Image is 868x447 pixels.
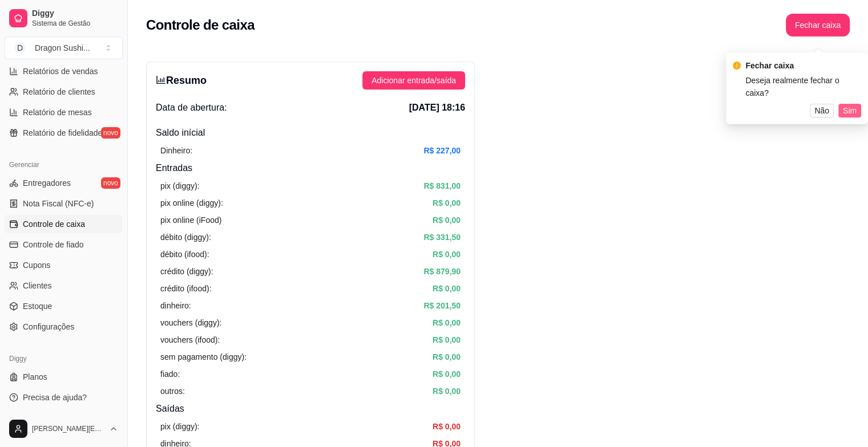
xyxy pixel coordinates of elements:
a: Clientes [5,277,123,295]
span: exclamation-circle [733,62,741,70]
a: DiggySistema de Gestão [5,5,123,32]
div: Dragon Sushi ... [35,42,90,54]
a: Cupons [5,256,123,274]
article: dinheiro: [160,299,191,312]
a: Configurações [5,318,123,336]
span: Relatório de clientes [23,86,95,97]
span: Sistema de Gestão [32,19,118,28]
a: Planos [5,368,123,386]
article: R$ 0,00 [433,197,461,209]
button: Fechar caixa [786,14,850,36]
span: bar-chart [156,75,166,85]
span: Clientes [23,280,52,291]
article: vouchers (diggy): [160,316,221,329]
a: Nota Fiscal (NFC-e) [5,194,123,213]
button: [PERSON_NAME][EMAIL_ADDRESS][DOMAIN_NAME] [5,415,123,442]
a: Relatórios de vendas [5,62,123,80]
article: fiado: [160,368,180,380]
span: Diggy [32,9,118,19]
span: Relatórios de vendas [23,66,98,77]
article: R$ 331,50 [423,231,461,243]
div: Fechar caixa [745,59,861,72]
article: R$ 0,00 [433,248,461,261]
span: Sim [843,104,857,117]
article: pix (diggy): [160,180,199,192]
article: crédito (diggy): [160,265,213,278]
article: crédito (ifood): [160,282,211,295]
article: R$ 0,00 [433,316,461,329]
span: D [14,42,26,54]
article: R$ 201,50 [423,299,461,312]
span: Relatório de fidelidade [23,127,102,139]
button: Não [810,104,834,117]
div: Gerenciar [5,156,123,174]
span: Adicionar entrada/saída [372,74,456,87]
a: Entregadoresnovo [5,174,123,192]
h2: Controle de caixa [146,16,255,34]
article: vouchers (ifood): [160,334,220,346]
article: sem pagamento (diggy): [160,351,247,363]
h4: Entradas [156,161,465,175]
div: Deseja realmente fechar o caixa? [745,74,861,99]
article: R$ 0,00 [433,385,461,397]
article: R$ 0,00 [433,420,461,433]
article: R$ 0,00 [433,282,461,295]
article: R$ 0,00 [433,334,461,346]
article: R$ 879,90 [423,265,461,278]
article: R$ 227,00 [423,144,461,157]
a: Controle de fiado [5,235,123,254]
a: Precisa de ajuda? [5,388,123,407]
span: Planos [23,371,47,383]
article: débito (diggy): [160,231,211,243]
article: R$ 0,00 [433,214,461,226]
span: Estoque [23,300,52,312]
span: Data de abertura: [156,101,227,115]
span: [DATE] 18:16 [409,101,465,115]
article: R$ 0,00 [433,368,461,380]
span: Relatório de mesas [23,107,92,118]
article: pix (diggy): [160,420,199,433]
a: Controle de caixa [5,215,123,233]
article: Dinheiro: [160,144,192,157]
button: Select a team [5,36,123,59]
span: Configurações [23,321,74,332]
span: Nota Fiscal (NFC-e) [23,198,94,209]
button: Adicionar entrada/saída [362,71,465,90]
article: débito (ifood): [160,248,209,261]
article: R$ 831,00 [423,180,461,192]
h4: Saídas [156,402,465,416]
span: [PERSON_NAME][EMAIL_ADDRESS][DOMAIN_NAME] [32,424,104,433]
a: Relatório de mesas [5,103,123,121]
span: Controle de fiado [23,239,84,250]
a: Relatório de clientes [5,83,123,101]
span: Cupons [23,259,50,271]
div: Diggy [5,350,123,368]
span: Entregadores [23,177,71,189]
span: Controle de caixa [23,218,85,230]
article: pix online (iFood) [160,214,221,226]
article: R$ 0,00 [433,351,461,363]
article: outros: [160,385,185,397]
a: Relatório de fidelidadenovo [5,124,123,142]
span: Não [814,104,829,117]
a: Estoque [5,297,123,315]
button: Sim [838,104,861,117]
h3: Resumo [156,72,207,88]
article: pix online (diggy): [160,197,223,209]
span: Precisa de ajuda? [23,392,87,403]
h4: Saldo inícial [156,126,465,140]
